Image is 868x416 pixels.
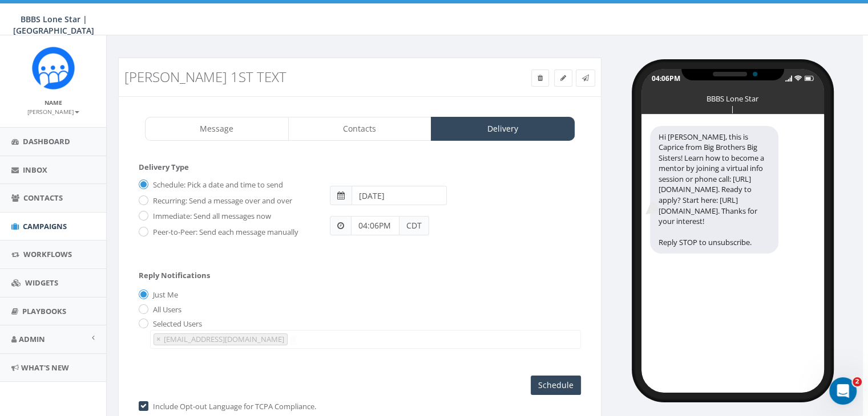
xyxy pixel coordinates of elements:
[154,333,288,345] li: chawkins@bbbstx.org
[582,73,589,83] span: Send Test Message
[23,221,67,231] span: Campaigns
[560,73,566,83] span: Edit Campaign
[23,193,63,203] span: Contacts
[154,334,163,345] button: Remove item
[139,162,189,173] label: Delivery Type
[538,73,543,83] span: Delete Campaign
[32,47,75,89] img: Rally_Corp_Icon.png
[650,126,778,254] div: Hi [PERSON_NAME], this is Caprice from Big Brothers Big Sisters! Learn how to become a mentor by ...
[19,334,45,344] span: Admin
[150,180,283,191] label: Schedule: Pick a date and time to send
[150,227,298,238] label: Peer-to-Peer: Send each message manually
[27,108,79,116] small: [PERSON_NAME]
[163,334,287,344] span: [EMAIL_ADDRESS][DOMAIN_NAME]
[124,70,473,84] h3: [PERSON_NAME] 1st text
[150,304,181,316] label: All Users
[150,401,316,413] label: Include Opt-out Language for TCPA Compliance.
[399,216,429,235] span: CDT
[829,377,857,405] iframe: Intercom live chat
[21,362,69,373] span: What's New
[13,14,94,36] span: BBBS Lone Star | [GEOGRAPHIC_DATA]
[23,249,72,259] span: Workflows
[27,106,79,116] a: [PERSON_NAME]
[23,136,70,146] span: Dashboard
[145,117,289,141] a: Message
[22,306,66,316] span: Playbooks
[652,74,680,83] div: 04:06PM
[150,195,292,207] label: Recurring: Send a message over and over
[23,165,47,175] span: Inbox
[139,270,210,281] label: Reply Notifications
[45,99,62,107] small: Name
[531,376,581,395] input: Schedule
[431,117,575,141] a: Delivery
[150,319,202,330] label: Selected Users
[150,289,178,301] label: Just Me
[150,211,271,222] label: Immediate: Send all messages now
[853,377,862,386] span: 2
[288,117,432,141] a: Contacts
[25,278,58,288] span: Widgets
[156,334,160,344] span: ×
[704,93,761,99] div: BBBS Lone Star | [GEOGRAPHIC_DATA]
